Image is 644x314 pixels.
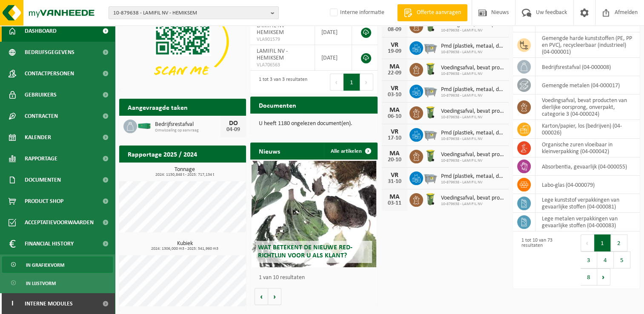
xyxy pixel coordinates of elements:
[597,268,610,285] button: Next
[441,28,504,33] span: 10-879638 - LAMIFIL NV
[581,251,597,268] button: 3
[386,27,403,33] div: 08-09
[250,97,305,113] h2: Documenten
[441,93,504,98] span: 10-879638 - LAMIFIL NV
[315,45,352,71] td: [DATE]
[119,146,206,162] h2: Rapportage 2025 / 2024
[386,92,403,98] div: 03-10
[155,128,220,133] span: Omwisseling op aanvraag
[386,63,403,70] div: MA
[25,84,57,106] span: Gebruikers
[535,58,640,76] td: bedrijfsrestafval (04-000008)
[26,257,64,273] span: In grafiekvorm
[25,42,74,63] span: Bedrijfsgegevens
[441,180,504,185] span: 10-879638 - LAMIFIL NV
[386,135,403,141] div: 17-10
[614,251,630,268] button: 5
[330,74,343,91] button: Previous
[360,74,373,91] button: Next
[257,23,288,36] span: LAMIFIL NV - HEMIKSEM
[25,148,57,169] span: Rapportage
[597,251,614,268] button: 4
[535,139,640,157] td: organische zuren vloeibaar in kleinverpakking (04-000042)
[386,200,403,206] div: 03-11
[517,234,572,286] div: 1 tot 10 van 73 resultaten
[109,6,279,19] button: 10-879638 - LAMIFIL NV - HEMIKSEM
[423,83,438,98] img: WB-2500-GAL-GY-01
[343,74,360,91] button: 1
[2,257,113,273] a: In grafiekvorm
[183,162,245,179] a: Bekijk rapportage
[386,172,403,179] div: VR
[535,32,640,58] td: gemengde harde kunststoffen (PE, PP en PVC), recycleerbaar (industrieel) (04-000001)
[441,65,504,71] span: Voedingsafval, bevat producten van dierlijke oorsprong, onverpakt, categorie 3
[423,62,438,76] img: WB-0140-HPE-GN-50
[315,20,352,45] td: [DATE]
[441,202,504,207] span: 10-879638 - LAMIFIL NV
[441,50,504,55] span: 10-879638 - LAMIFIL NV
[423,192,438,206] img: WB-0140-HPE-GN-50
[137,122,152,129] img: HK-XC-30-GN-00
[441,130,504,137] span: Pmd (plastiek, metaal, drankkartons) (bedrijven)
[25,127,51,148] span: Kalender
[535,194,640,213] td: lege kunststof verpakkingen van gevaarlijke stoffen (04-000081)
[25,169,61,191] span: Documenten
[25,233,74,254] span: Financial History
[259,275,373,281] p: 1 van 10 resultaten
[225,127,242,133] div: 04-09
[123,241,246,251] h3: Kubiek
[441,158,504,163] span: 10-879638 - LAMIFIL NV
[386,114,403,120] div: 06-10
[25,106,58,127] span: Contracten
[535,76,640,94] td: gemengde metalen (04-000017)
[581,234,594,251] button: Previous
[611,234,627,251] button: 2
[386,49,403,54] div: 19-09
[441,151,504,158] span: Voedingsafval, bevat producten van dierlijke oorsprong, onverpakt, categorie 3
[324,143,377,160] a: Alle artikelen
[386,150,403,157] div: MA
[123,173,246,177] span: 2024: 1150,848 t - 2025: 717,134 t
[441,86,504,93] span: Pmd (plastiek, metaal, drankkartons) (bedrijven)
[386,42,403,49] div: VR
[259,121,369,127] p: U heeft 1180 ongelezen document(en).
[123,167,246,177] h3: Tonnage
[423,148,438,163] img: WB-0140-HPE-GN-50
[255,288,268,305] button: Vorige
[441,115,504,120] span: 10-879638 - LAMIFIL NV
[441,173,504,180] span: Pmd (plastiek, metaal, drankkartons) (bedrijven)
[397,4,467,21] a: Offerte aanvragen
[441,43,504,50] span: Pmd (plastiek, metaal, drankkartons) (bedrijven)
[423,170,438,185] img: WB-2500-GAL-GY-01
[423,40,438,54] img: WB-2500-GAL-GY-01
[250,143,289,159] h2: Nieuws
[257,62,308,69] span: VLA706563
[257,36,308,43] span: VLA901579
[581,268,597,285] button: 8
[423,105,438,120] img: WB-0140-HPE-GN-50
[2,275,113,291] a: In lijstvorm
[386,179,403,185] div: 31-10
[423,127,438,141] img: WB-2500-GAL-GY-01
[25,20,57,42] span: Dashboard
[252,161,376,267] a: Wat betekent de nieuwe RED-richtlijn voor u als klant?
[386,194,403,200] div: MA
[268,288,281,305] button: Volgende
[25,212,94,233] span: Acceptatievoorwaarden
[258,244,352,259] span: Wat betekent de nieuwe RED-richtlijn voor u als klant?
[594,234,611,251] button: 1
[441,108,504,115] span: Voedingsafval, bevat producten van dierlijke oorsprong, onverpakt, categorie 3
[386,128,403,135] div: VR
[257,48,288,61] span: LAMIFIL NV - HEMIKSEM
[113,7,267,20] span: 10-879638 - LAMIFIL NV - HEMIKSEM
[386,85,403,92] div: VR
[25,63,74,84] span: Contactpersonen
[535,120,640,139] td: karton/papier, los (bedrijven) (04-000026)
[119,99,196,115] h2: Aangevraagde taken
[386,107,403,114] div: MA
[535,176,640,194] td: labo-glas (04-000079)
[255,73,307,91] div: 1 tot 3 van 3 resultaten
[535,94,640,120] td: voedingsafval, bevat producten van dierlijke oorsprong, onverpakt, categorie 3 (04-000024)
[441,137,504,142] span: 10-879638 - LAMIFIL NV
[123,247,246,251] span: 2024: 1306,000 m3 - 2025: 541,960 m3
